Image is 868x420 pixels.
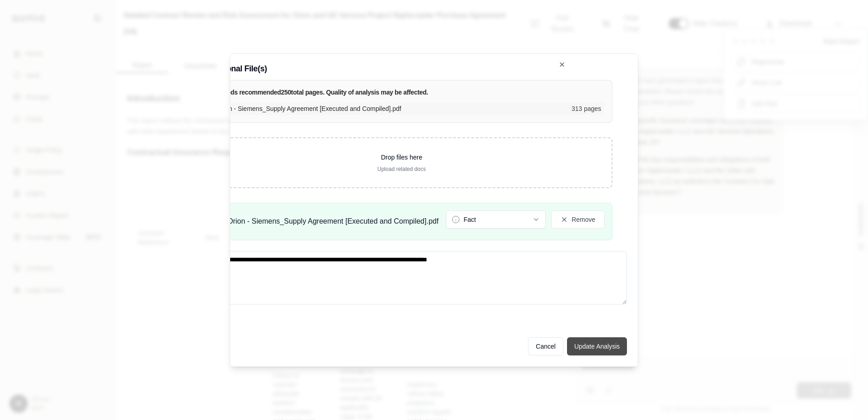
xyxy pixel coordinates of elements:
[217,104,566,113] span: Orion - Siemens_Supply Agreement [Executed and Compiled].pdf
[213,88,428,97] h3: Exceeds recommended 250 total pages. Quality of analysis may be affected.
[567,337,627,355] button: Update Analysis
[206,153,597,162] p: Drop files here
[206,165,597,173] p: Upload related docs
[551,210,605,229] button: Remove
[572,104,601,113] span: 313 pages
[528,337,563,355] button: Cancel
[176,65,627,73] h2: Upload Additional File(s)
[227,216,439,227] span: Orion - Siemens_Supply Agreement [Executed and Compiled].pdf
